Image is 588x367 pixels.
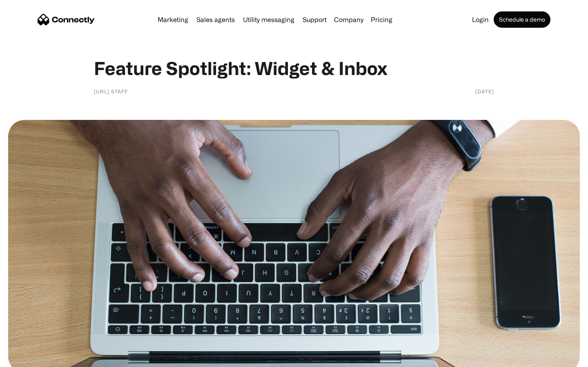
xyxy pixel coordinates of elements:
a: Pricing [367,16,396,23]
aside: Language selected: English [8,353,49,364]
a: Marketing [154,16,192,23]
div: [URL] staff [94,87,128,95]
ul: Language list [16,353,49,364]
div: [DATE] [475,87,494,95]
a: Support [299,16,330,23]
div: Company [334,14,363,25]
a: Sales agents [193,16,238,23]
a: Utility messaging [240,16,298,23]
a: Login [469,16,492,23]
h1: Feature Spotlight: Widget & Inbox [94,57,494,79]
a: Schedule a demo [494,11,550,28]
